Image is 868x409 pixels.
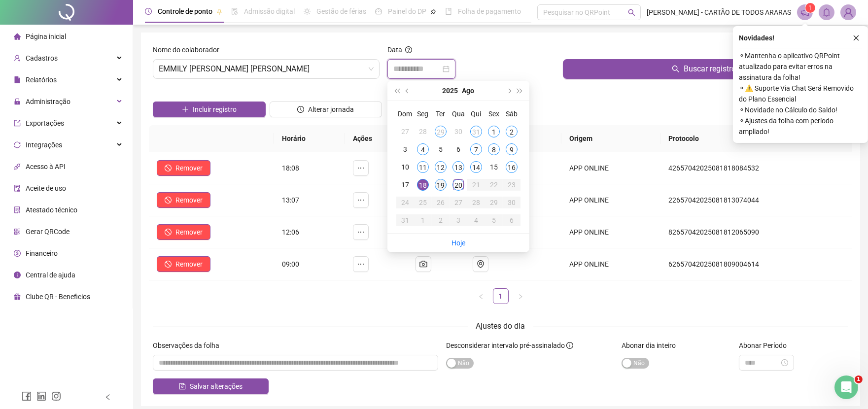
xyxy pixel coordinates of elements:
[660,125,852,152] th: Protocolo
[26,184,66,192] span: Aceite de uso
[282,164,299,172] span: 18:08
[388,7,426,15] span: Painel do DP
[193,104,237,115] span: Incluir registro
[157,256,210,272] button: Remover
[396,158,414,176] td: 2025-08-10
[26,33,66,40] span: Página inicial
[470,214,482,226] div: 4
[809,4,812,11] span: 1
[488,214,500,226] div: 5
[297,106,304,113] span: clock-circle
[14,272,21,278] span: info-circle
[432,194,450,211] td: 2025-08-26
[270,106,382,114] a: Alterar jornada
[452,179,464,191] div: 20
[467,105,485,123] th: Qui
[485,211,503,229] td: 2025-09-05
[14,206,21,213] span: solution
[14,33,21,40] span: home
[841,5,856,20] img: 43281
[435,197,447,208] div: 26
[14,55,21,62] span: user-add
[26,293,90,301] span: Clube QR - Beneficios
[855,375,863,383] span: 1
[417,126,429,137] div: 28
[435,214,447,226] div: 2
[470,126,482,137] div: 31
[485,140,503,158] td: 2025-08-08
[316,7,366,15] span: Gestão de férias
[506,143,518,155] div: 9
[488,161,500,173] div: 15
[566,342,573,349] span: info-circle
[432,176,450,194] td: 2025-08-19
[414,140,432,158] td: 2025-08-04
[488,197,500,208] div: 29
[684,63,740,75] span: Buscar registros
[270,102,382,117] button: Alterar jornada
[443,81,458,101] button: year panel
[414,158,432,176] td: 2025-08-11
[231,8,238,15] span: file-done
[182,106,189,113] span: plus
[158,7,212,15] span: Controle de ponto
[445,8,452,15] span: book
[485,123,503,140] td: 2025-08-01
[477,260,485,268] span: environment
[561,152,661,184] td: APP ONLINE
[417,214,429,226] div: 1
[14,228,21,235] span: qrcode
[396,194,414,211] td: 2025-08-24
[14,98,21,105] span: lock
[159,60,374,78] span: EMMILY KARINE DA HORA SILVA
[417,197,429,208] div: 25
[26,228,69,236] span: Gerar QRCode
[622,340,682,351] label: Abonar dia inteiro
[357,196,365,204] span: ellipsis
[282,260,299,268] span: 09:00
[467,123,485,140] td: 2025-07-31
[14,293,21,300] span: gift
[274,125,345,152] th: Horário
[157,192,210,208] button: Remover
[561,216,661,248] td: APP ONLINE
[435,161,447,173] div: 12
[485,105,503,123] th: Sex
[467,211,485,229] td: 2025-09-04
[26,54,58,62] span: Cadastros
[503,158,521,176] td: 2025-08-16
[396,105,414,123] th: Dom
[304,8,311,15] span: sun
[179,383,186,390] span: save
[399,214,411,226] div: 31
[282,228,299,236] span: 12:06
[414,176,432,194] td: 2025-08-18
[660,248,852,280] td: 62657042025081809004614
[506,126,518,137] div: 2
[175,195,203,205] span: Remover
[467,194,485,211] td: 2025-08-28
[145,8,152,15] span: clock-circle
[450,123,467,140] td: 2025-07-30
[563,59,848,79] button: Buscar registros
[452,214,464,226] div: 3
[414,211,432,229] td: 2025-09-01
[452,143,464,155] div: 6
[14,76,21,83] span: file
[419,260,427,268] span: camera
[435,179,447,191] div: 19
[387,46,402,54] span: Data
[26,76,57,84] span: Relatórios
[450,105,467,123] th: Qua
[513,288,528,304] li: Próxima página
[452,126,464,137] div: 30
[308,104,354,115] span: Alterar jornada
[506,179,518,191] div: 23
[399,197,411,208] div: 24
[435,143,447,155] div: 5
[51,391,61,401] span: instagram
[493,288,509,304] li: 1
[503,81,514,101] button: next-year
[446,341,565,349] span: Desconsiderar intervalo pré-assinalado
[561,184,661,216] td: APP ONLINE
